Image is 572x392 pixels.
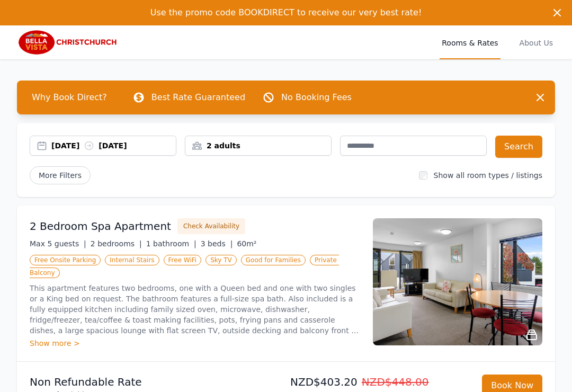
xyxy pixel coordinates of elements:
span: Free Onsite Parking [30,255,101,265]
h3: 2 Bedroom Spa Apartment [30,219,171,234]
a: Rooms & Rates [440,25,500,59]
span: Use the promo code BOOKDIRECT to receive our very best rate! [150,7,422,17]
p: No Booking Fees [281,91,352,104]
div: 2 adults [185,140,331,151]
div: [DATE] [DATE] [51,140,176,151]
button: Search [495,136,542,158]
p: This apartment features two bedrooms, one with a Queen bed and one with two singles or a King bed... [30,283,360,336]
span: 60m² [237,239,256,248]
span: 3 beds | [201,239,233,248]
span: Sky TV [205,255,237,265]
div: Show more > [30,338,360,349]
p: Best Rate Guaranteed [151,91,245,104]
span: Internal Stairs [105,255,159,265]
button: Check Availability [177,218,245,234]
span: 1 bathroom | [146,239,196,248]
img: Bella Vista Christchurch [17,30,119,55]
label: Show all room types / listings [434,171,542,180]
span: Max 5 guests | [30,239,86,248]
span: 2 bedrooms | [91,239,142,248]
span: NZD$448.00 [362,376,429,388]
span: Free WiFi [164,255,202,265]
span: More Filters [30,166,91,184]
span: Why Book Direct? [23,87,115,108]
a: About Us [517,25,555,59]
p: Non Refundable Rate [30,375,282,389]
span: Good for Families [241,255,306,265]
